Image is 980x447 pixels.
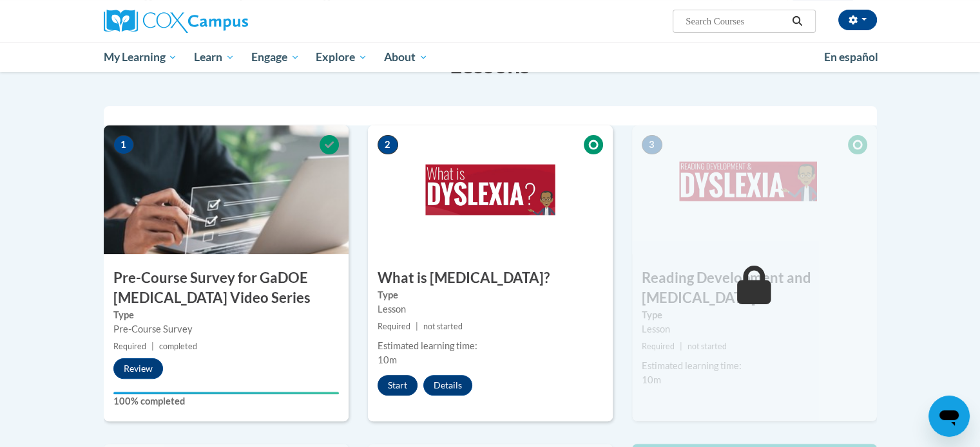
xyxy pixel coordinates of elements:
[632,125,877,254] img: Course Image
[824,50,878,64] span: En español
[642,135,662,154] span: 3
[104,125,349,254] img: Course Image
[243,42,308,72] a: Engage
[104,10,248,33] img: Cox Campus
[368,125,613,254] img: Course Image
[787,14,807,29] button: Search
[113,394,339,408] label: 100% completed
[251,50,300,65] span: Engage
[378,288,603,302] label: Type
[378,135,398,154] span: 2
[680,342,682,351] span: |
[642,374,661,385] span: 10m
[384,50,428,65] span: About
[151,342,154,351] span: |
[113,358,163,379] button: Review
[642,308,867,322] label: Type
[838,10,877,30] button: Account Settings
[194,50,235,65] span: Learn
[84,42,896,72] div: Main menu
[378,302,603,316] div: Lesson
[642,342,675,351] span: Required
[316,50,367,65] span: Explore
[104,268,349,308] h3: Pre-Course Survey for GaDOE [MEDICAL_DATA] Video Series
[368,268,613,288] h3: What is [MEDICAL_DATA]?
[186,42,243,72] a: Learn
[816,44,887,71] a: En español
[378,322,410,331] span: Required
[113,135,134,154] span: 1
[113,322,339,336] div: Pre-Course Survey
[684,14,787,29] input: Search Courses
[104,10,349,33] a: Cox Campus
[378,354,397,365] span: 10m
[423,375,472,396] button: Details
[642,359,867,373] div: Estimated learning time:
[378,375,418,396] button: Start
[687,342,727,351] span: not started
[928,396,970,437] iframe: Button to launch messaging window
[113,392,339,394] div: Your progress
[113,342,146,351] span: Required
[423,322,463,331] span: not started
[376,42,436,72] a: About
[307,42,376,72] a: Explore
[632,268,877,308] h3: Reading Development and [MEDICAL_DATA]
[159,342,197,351] span: completed
[642,322,867,336] div: Lesson
[95,42,186,72] a: My Learning
[113,308,339,322] label: Type
[378,339,603,353] div: Estimated learning time:
[416,322,418,331] span: |
[103,50,177,65] span: My Learning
